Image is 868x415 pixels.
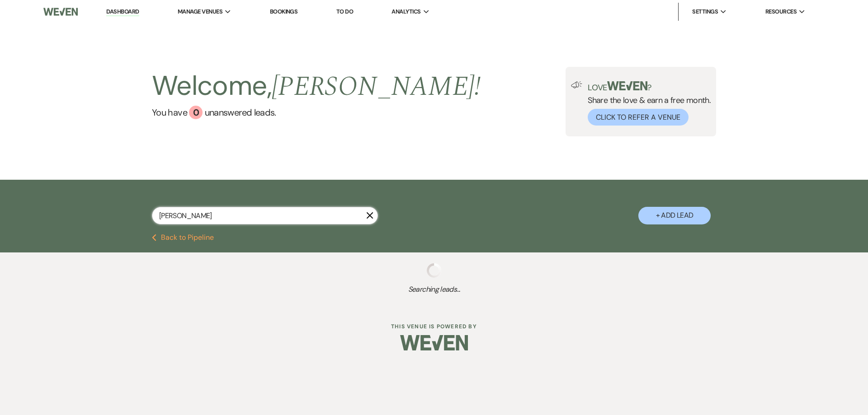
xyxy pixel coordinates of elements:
img: Weven Logo [43,2,78,21]
span: Resources [765,7,797,16]
img: loud-speaker-illustration.svg [571,81,582,89]
a: Dashboard [106,8,139,16]
span: Manage Venues [178,7,222,16]
input: Search by name, event date, email address or phone number [152,207,378,224]
button: Back to Pipeline [152,234,214,241]
button: + Add Lead [638,207,711,224]
span: Searching leads... [43,284,825,295]
img: weven-logo-green.svg [607,81,647,90]
img: loading spinner [427,263,441,278]
span: [PERSON_NAME] ! [272,66,481,107]
button: Click to Refer a Venue [588,109,689,126]
img: Weven Logo [400,327,468,359]
div: Share the love & earn a free month. [582,81,711,126]
span: Settings [692,7,718,16]
p: Love ? [588,81,711,92]
div: 0 [189,106,203,119]
span: Analytics [392,7,420,16]
h2: Welcome, [152,67,481,106]
a: Bookings [270,8,298,15]
a: To Do [336,8,353,15]
a: You have 0 unanswered leads. [152,106,481,119]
